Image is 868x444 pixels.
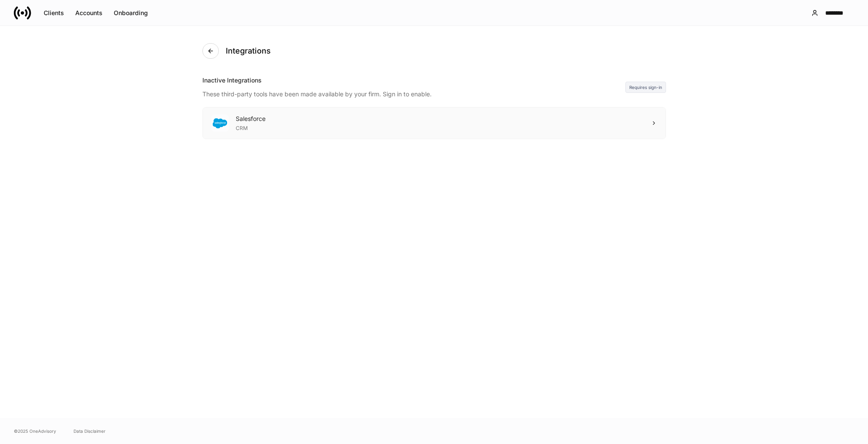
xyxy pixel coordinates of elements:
button: Accounts [70,6,108,20]
div: Salesforce [236,114,266,123]
button: Clients [38,6,70,20]
div: These third-party tools have been made available by your firm. Sign in to enable. [202,85,625,98]
div: Requires sign-in [625,82,666,93]
div: Inactive Integrations [202,76,625,85]
div: CRM [236,123,266,132]
div: Onboarding [114,10,148,16]
a: Data Disclaimer [74,428,106,434]
div: Clients [44,10,64,16]
button: Onboarding [108,6,154,20]
div: Accounts [75,10,102,16]
h4: Integrations [226,46,271,56]
span: © 2025 OneAdvisory [14,428,56,434]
